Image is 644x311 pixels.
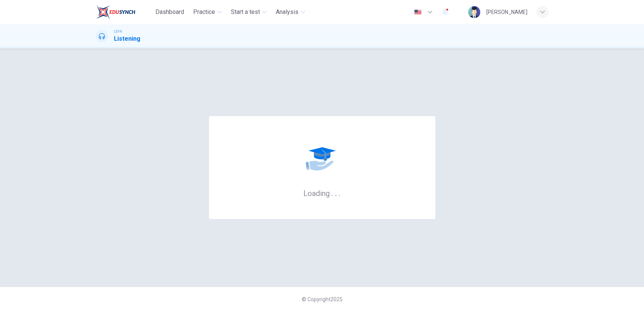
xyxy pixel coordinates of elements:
[413,9,423,15] img: en
[96,5,135,20] img: EduSynch logo
[302,296,343,302] span: © Copyright 2025
[335,186,337,199] h6: .
[486,8,527,17] div: [PERSON_NAME]
[468,6,480,18] img: Profile picture
[303,188,341,198] h6: Loading
[96,5,153,20] a: EduSynch logo
[155,8,184,17] span: Dashboard
[114,34,140,43] h1: Listening
[152,5,187,19] button: Dashboard
[190,5,225,19] button: Practice
[231,8,260,17] span: Start a test
[338,186,341,199] h6: .
[273,5,308,19] button: Analysis
[114,29,122,34] span: CEFR
[276,8,298,17] span: Analysis
[228,5,270,19] button: Start a test
[193,8,215,17] span: Practice
[331,186,334,199] h6: .
[618,285,636,303] iframe: Intercom live chat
